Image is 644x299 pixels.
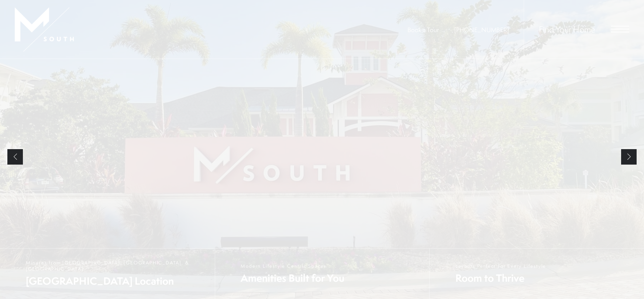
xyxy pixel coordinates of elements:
span: Minutes from [GEOGRAPHIC_DATA], [GEOGRAPHIC_DATA], & [GEOGRAPHIC_DATA] [26,260,207,272]
a: Layouts Perfect For Every Lifestyle [429,249,644,299]
a: Call Us at 813-570-8014 [454,25,509,34]
a: Modern Lifestyle Centric Spaces [215,249,430,299]
span: Layouts Perfect For Every Lifestyle [455,263,546,269]
span: Modern Lifestyle Centric Spaces [241,263,344,269]
span: Room to Thrive [455,271,546,285]
span: [GEOGRAPHIC_DATA] Location [26,274,207,288]
span: Amenities Built for You [241,271,344,285]
a: Next [621,149,637,165]
button: Open Menu [611,26,629,32]
a: Find Your Home [539,23,595,35]
img: MSouth [15,7,74,52]
span: [PHONE_NUMBER] [454,25,509,34]
a: Book a Tour [407,25,439,34]
a: Previous [7,149,23,165]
